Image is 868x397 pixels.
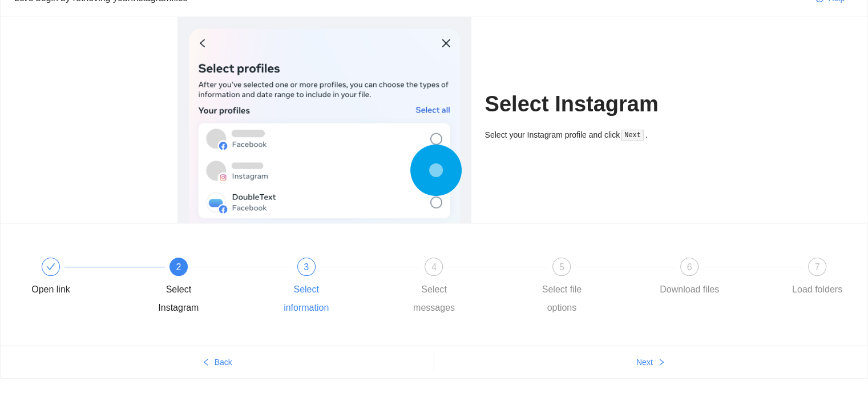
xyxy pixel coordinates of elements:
button: Nextright [434,353,868,371]
div: Download files [660,280,719,299]
div: 7Load folders [784,258,850,299]
div: 4Select messages [401,258,528,317]
div: 6Download files [656,258,784,299]
span: left [202,358,210,367]
span: 6 [687,262,692,272]
span: 7 [815,262,820,272]
div: Load folders [792,280,842,299]
div: Select information [273,280,340,317]
div: 3Select information [273,258,401,317]
span: 3 [304,262,309,272]
div: Open link [18,258,146,299]
h1: Select Instagram [485,91,691,118]
button: leftBack [1,353,434,371]
span: Next [636,356,653,368]
div: Select file options [528,280,595,317]
span: right [657,358,665,367]
div: Open link [31,280,70,299]
div: 5Select file options [528,258,656,317]
div: Select your Instagram profile and click . [485,129,691,142]
span: check [46,262,55,271]
span: 5 [559,262,564,272]
div: Select messages [401,280,467,317]
div: Select Instagram [146,280,212,317]
div: 2Select Instagram [146,258,273,317]
span: 2 [176,262,181,272]
code: Next [621,130,644,141]
span: Back [215,356,232,368]
span: 4 [431,262,437,272]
